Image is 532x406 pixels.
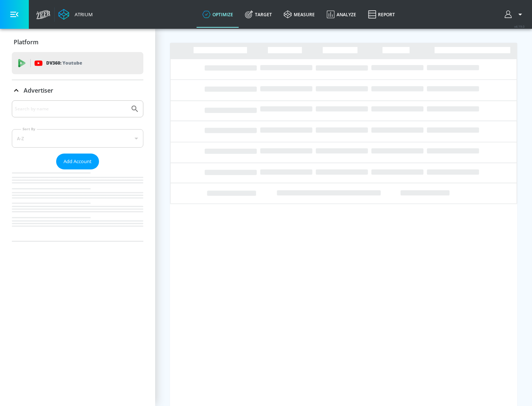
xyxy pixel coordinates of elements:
a: Report [362,1,401,28]
div: Advertiser [12,100,143,241]
div: DV360: Youtube [12,52,143,74]
button: Add Account [56,154,99,169]
a: Analyze [321,1,362,28]
nav: list of Advertiser [12,169,143,241]
input: Search by name [15,104,127,114]
p: DV360: [46,59,82,67]
div: Advertiser [12,80,143,101]
div: Platform [12,32,143,52]
span: v 4.19.0 [514,24,525,28]
a: optimize [197,1,239,28]
label: Sort By [21,127,37,131]
a: Target [239,1,278,28]
p: Advertiser [24,86,53,94]
p: Platform [14,38,38,46]
p: Youtube [62,59,82,67]
span: Add Account [64,157,92,166]
div: Atrium [72,11,93,18]
a: Atrium [58,9,93,20]
div: A-Z [12,129,143,148]
a: measure [278,1,321,28]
